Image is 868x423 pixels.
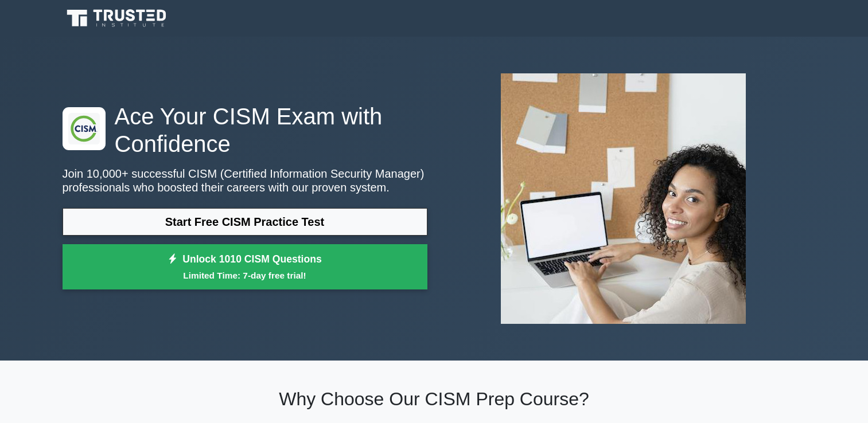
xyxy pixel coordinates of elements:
[63,388,806,410] h2: Why Choose Our CISM Prep Course?
[63,208,427,236] a: Start Free CISM Practice Test
[63,244,427,290] a: Unlock 1010 CISM QuestionsLimited Time: 7-day free trial!
[77,269,413,282] small: Limited Time: 7-day free trial!
[63,167,427,194] p: Join 10,000+ successful CISM (Certified Information Security Manager) professionals who boosted t...
[63,103,427,158] h1: Ace Your CISM Exam with Confidence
